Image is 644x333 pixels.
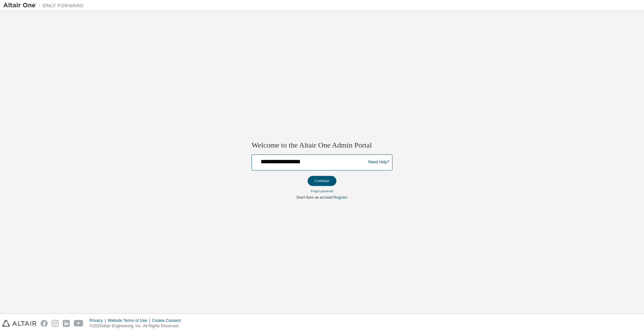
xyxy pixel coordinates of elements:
img: linkedin.svg [63,320,70,327]
img: Altair One [3,2,87,9]
img: facebook.svg [41,320,48,327]
div: Cookie Consent [152,318,184,323]
a: Register [334,195,347,200]
a: Forgot password [311,189,333,193]
h2: Welcome to the Altair One Admin Portal [252,141,392,150]
div: Website Terms of Use [108,318,152,323]
img: youtube.svg [74,320,84,327]
img: altair_logo.svg [2,320,37,327]
button: Continue [308,176,336,186]
span: Don't have an account? [297,195,334,200]
img: instagram.svg [52,320,59,327]
p: © 2025 Altair Engineering, Inc. All Rights Reserved. [90,323,185,329]
div: Privacy [90,318,108,323]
